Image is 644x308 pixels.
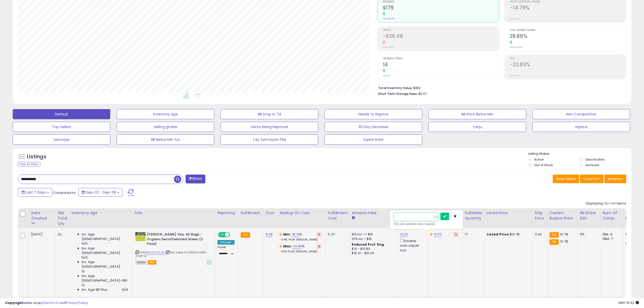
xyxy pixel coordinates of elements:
div: Follow BB * [218,240,235,245]
small: Amazon Fees. [352,216,355,220]
div: 17 [465,232,480,237]
i: This overrides the store level min markup for this listing [280,233,282,236]
a: -18.19 [291,232,299,237]
b: Min: [283,232,291,237]
button: sermaye [13,134,110,145]
div: $12.78 [487,232,529,237]
div: Disable auto adjust min [400,238,424,253]
h5: Listings [27,153,46,160]
span: Inv. Age [DEMOGRAPHIC_DATA]: [82,232,128,241]
div: 0.00 [535,232,543,237]
div: % [280,244,322,253]
button: Last 7 Days [18,188,52,197]
small: Prev: $0.00 [383,17,395,20]
button: 1 Ay Satmayan FBA [221,134,318,145]
div: Listed Price [487,210,531,216]
span: Inv. Age 181 Plus: [82,287,108,292]
i: Revert to store-level Max Markup [318,245,320,248]
span: Avg. Buybox Share [510,29,626,32]
span: Inv. Age [DEMOGRAPHIC_DATA]: [82,246,128,255]
button: BB Price Below Min [428,109,526,119]
div: 8% for <= $15 [352,232,394,237]
span: FBA [148,260,156,265]
small: FBA [549,239,559,245]
div: Fulfillable Quantity [465,210,482,221]
button: 30 Day Decrease [325,122,422,132]
div: seller snap | | [5,301,88,305]
div: Title [134,210,213,216]
img: 51SGqYEWfJL._SL40_.jpg [135,232,146,241]
span: All listings currently available for purchase on Amazon [135,260,147,265]
i: Revert to store-level Min Markup [318,233,320,236]
div: Displaying 1 to 1 of 1 items [586,201,626,206]
span: Compared to: [53,190,76,195]
span: Profit [PERSON_NAME] [510,1,626,3]
div: Cost [266,210,276,216]
h2: -$26.46 [383,33,499,40]
small: Prev: N/A [510,74,520,77]
span: Profit [383,29,499,32]
div: Markup on Cost [280,210,324,216]
span: OFF [229,233,237,237]
span: ON [219,233,225,237]
div: Fulfillment Cost [328,210,347,221]
div: Current Buybox Price [549,210,576,221]
b: Listed Price: [487,232,510,237]
li: $182 [378,84,623,91]
p: -11.41% Profit [PERSON_NAME] [280,238,322,242]
strong: Copyright [5,300,24,305]
button: reprice [532,122,630,132]
i: Revert to store-level Dynamic Max Price [455,233,457,236]
h2: $179 [383,5,499,12]
button: Expire Date [325,134,422,145]
b: Reduced Prof. Rng. [352,242,385,247]
label: Archived [585,163,599,167]
button: Non Competitive [532,109,630,119]
span: Inv. Age [DEMOGRAPHIC_DATA]: [82,260,128,269]
a: -14.86 [292,244,302,249]
button: Save View [553,175,579,183]
button: Needs to Reprice [325,109,422,119]
i: This overrides the store level max markup for this listing [280,245,282,248]
a: 13.20 [400,232,408,237]
a: B009S7K5JW [146,250,165,255]
span: Ordered Items [383,57,499,60]
div: 22 [58,232,65,237]
div: Preset: [218,246,235,257]
span: Columns [583,176,599,181]
a: Terms of Use [43,300,65,305]
button: Items Being Repriced [221,122,318,132]
button: Default [13,109,110,119]
span: Revenue [383,1,499,3]
span: $0.57 [418,91,427,96]
div: Amazon Fees [352,210,396,216]
span: 10 [82,269,85,274]
span: Inv. Age [DEMOGRAPHIC_DATA]-180: [82,274,128,283]
div: BB Share 24h. [580,210,598,221]
span: N/A [122,287,128,292]
b: Total Inventory Value: [378,86,413,90]
span: 12 [82,283,85,287]
div: FBA: 9 [603,232,619,237]
b: Short Term Storage Fees: [378,92,418,96]
span: 12.78 [560,239,568,244]
label: Active [534,157,544,162]
button: Filters [186,175,205,183]
div: Ship Price [535,210,545,221]
div: Fulfillment [241,210,261,216]
i: This overrides the store level Dynamic Max Price for this listing [430,233,432,236]
small: Prev: 0 [383,74,390,77]
div: [DATE] [31,232,51,237]
button: Top Sellers [13,122,110,132]
button: Sep-02 - Sep-08 [78,188,122,197]
small: FBA [549,232,559,238]
button: Inventory Age [117,109,214,119]
p: -9.11% Profit [PERSON_NAME] [280,250,322,253]
small: Prev: N/A [510,17,520,20]
button: BB Below Min %4 [117,134,214,145]
small: FBA [241,232,250,238]
div: Num of Comp. [603,210,621,221]
div: % [280,232,322,242]
div: 15% for > $15 [352,237,394,241]
span: N/A [82,241,88,246]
